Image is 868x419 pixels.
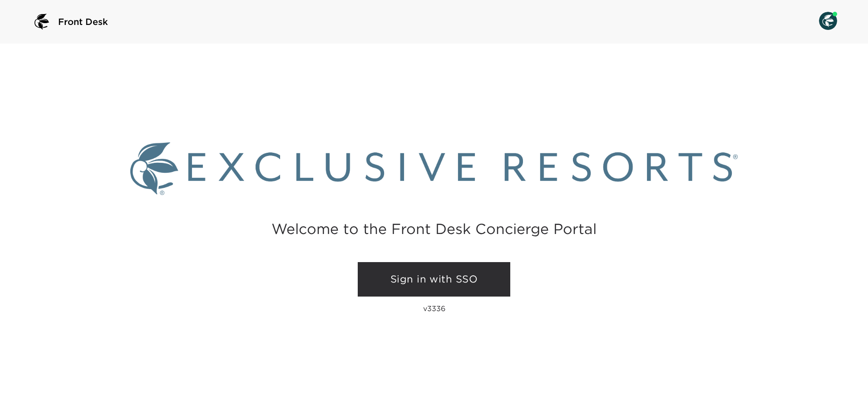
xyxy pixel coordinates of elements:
[358,262,510,297] a: Sign in with SSO
[31,11,53,33] img: logo
[271,222,597,236] h2: Welcome to the Front Desk Concierge Portal
[423,304,445,313] p: v3336
[58,15,108,28] span: Front Desk
[819,12,837,30] img: User
[130,142,738,195] img: Exclusive Resorts logo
